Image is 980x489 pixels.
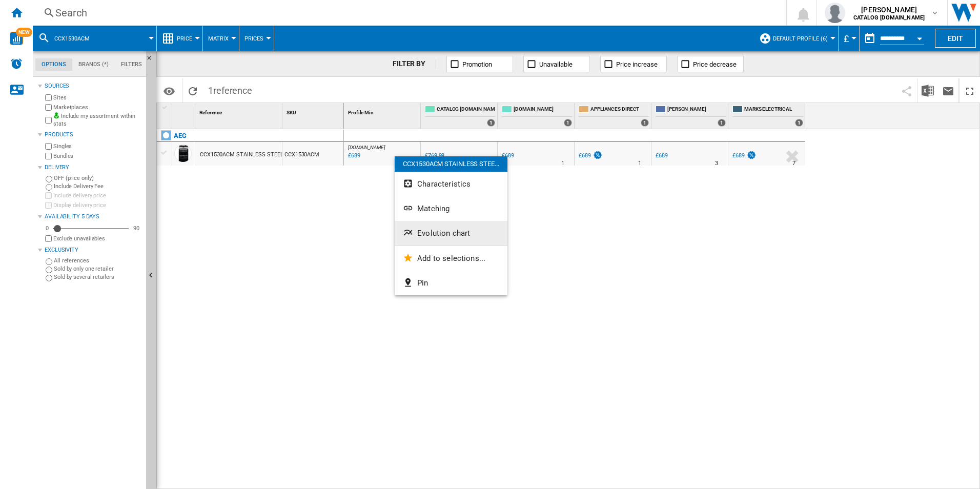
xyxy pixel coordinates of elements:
[395,221,507,246] button: Evolution chart
[417,229,470,238] span: Evolution chart
[417,278,428,288] span: Pin
[395,172,507,196] button: Characteristics
[395,156,507,172] div: CCX1530ACM STAINLESS STEE...
[395,271,507,295] button: Pin...
[395,196,507,221] button: Matching
[417,254,485,263] span: Add to selections...
[395,246,507,271] button: Add to selections...
[417,204,450,213] span: Matching
[417,179,471,189] span: Characteristics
